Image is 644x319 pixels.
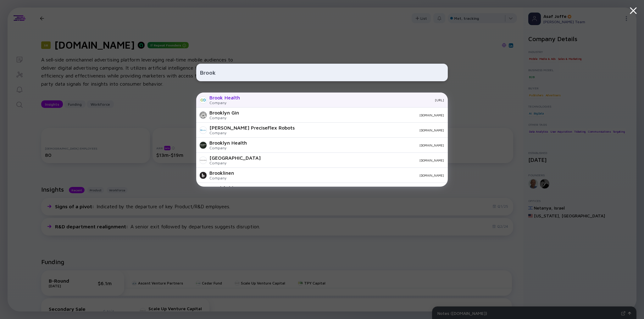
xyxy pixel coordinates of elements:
[239,173,444,177] div: [DOMAIN_NAME]
[209,185,280,191] div: Brookfield Asset Management
[266,158,444,162] div: [DOMAIN_NAME]
[300,128,444,132] div: [DOMAIN_NAME]
[244,113,444,117] div: [DOMAIN_NAME]
[245,98,444,102] div: [URL]
[209,146,247,150] div: Company
[209,161,261,165] div: Company
[200,67,444,78] input: Search Company or Investor...
[209,170,234,176] div: Brooklinen
[252,143,444,147] div: [DOMAIN_NAME]
[209,110,239,115] div: Brooklyn Gin
[209,125,295,130] div: [PERSON_NAME] PreciseFlex Robots
[209,140,247,146] div: Brooklyn Health
[209,155,261,161] div: [GEOGRAPHIC_DATA]
[209,100,240,105] div: Company
[209,130,295,135] div: Company
[209,115,239,120] div: Company
[209,176,234,180] div: Company
[209,95,240,100] div: Brook Health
